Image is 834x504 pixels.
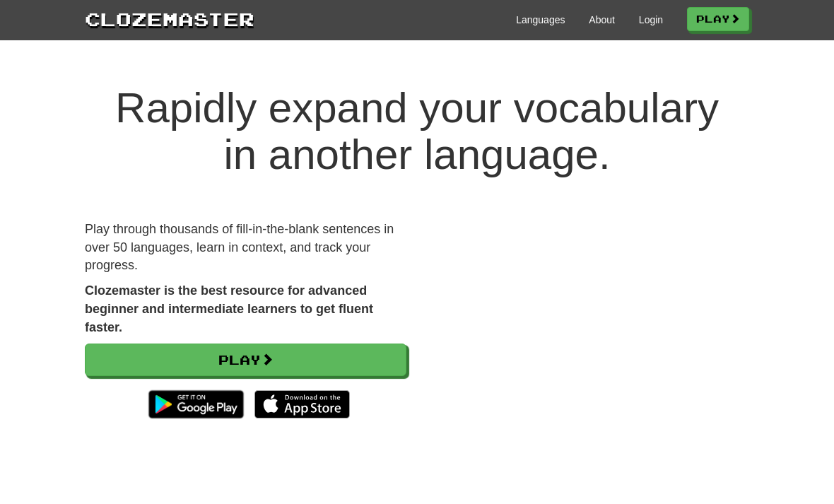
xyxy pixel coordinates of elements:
[85,6,254,32] a: Clozemaster
[687,7,749,31] a: Play
[85,344,406,376] a: Play
[639,13,663,27] a: Login
[141,383,251,426] img: Get it on Google Play
[516,13,565,27] a: Languages
[254,390,350,418] img: Download_on_the_App_Store_Badge_US-UK_135x40-25178aeef6eb6b83b96f5f2d004eda3bffbb37122de64afbaef7...
[589,13,615,27] a: About
[85,221,406,275] p: Play through thousands of fill-in-the-blank sentences in over 50 languages, learn in context, and...
[85,283,373,334] strong: Clozemaster is the best resource for advanced beginner and intermediate learners to get fluent fa...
